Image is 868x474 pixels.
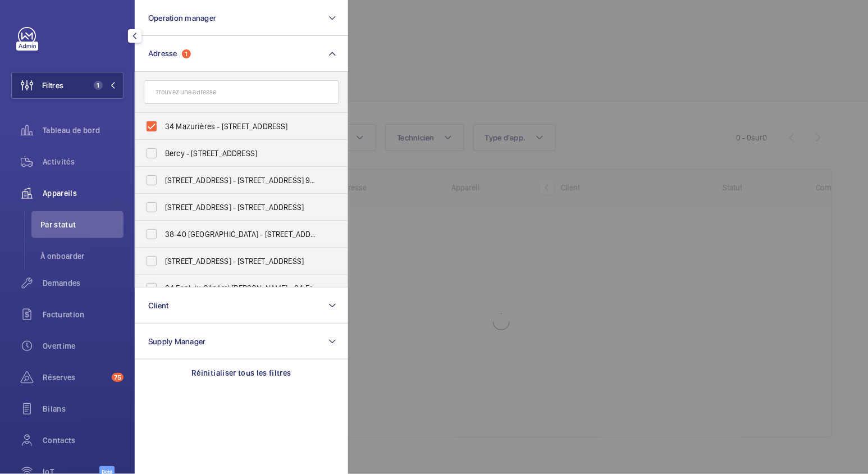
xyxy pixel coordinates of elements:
[40,250,124,262] span: À onboarder
[43,156,124,167] span: Activités
[40,219,124,230] span: Par statut
[11,72,124,99] button: Filtres1
[43,435,124,446] span: Contacts
[42,80,63,91] span: Filtres
[43,372,107,383] span: Réserves
[112,373,124,382] span: 75
[43,125,124,136] span: Tableau de bord
[43,188,124,199] span: Appareils
[43,403,124,414] span: Bilans
[43,277,124,289] span: Demandes
[43,309,124,320] span: Facturation
[43,340,124,352] span: Overtime
[94,81,103,90] span: 1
